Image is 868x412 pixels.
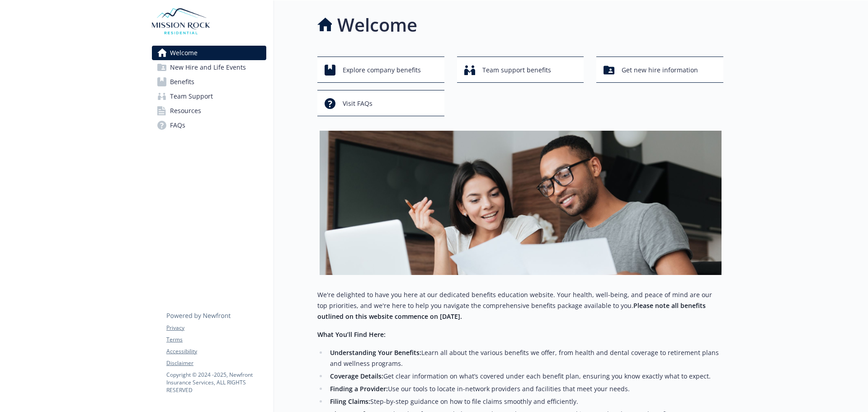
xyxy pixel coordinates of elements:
strong: What You’ll Find Here: [317,330,386,339]
p: Copyright © 2024 - 2025 , Newfront Insurance Services, ALL RIGHTS RESERVED [166,371,266,394]
a: Terms [166,336,266,344]
img: overview page banner [320,131,722,275]
a: New Hire and Life Events [152,60,266,75]
li: Get clear information on what’s covered under each benefit plan, ensuring you know exactly what t... [327,371,723,382]
a: Resources [152,104,266,118]
p: We're delighted to have you here at our dedicated benefits education website. Your health, well-b... [317,289,723,322]
a: Benefits [152,75,266,89]
span: Team support benefits [482,62,551,79]
button: Team support benefits [457,57,584,83]
span: Benefits [170,75,194,89]
a: Welcome [152,46,266,60]
li: Use our tools to locate in-network providers and facilities that meet your needs. [327,384,723,394]
span: Welcome [170,46,198,60]
span: Visit FAQs [343,95,373,112]
button: Get new hire information [596,57,723,83]
strong: Coverage Details: [330,372,383,380]
button: Explore company benefits [317,57,444,83]
span: Explore company benefits [343,62,421,79]
span: Resources [170,104,201,118]
span: Get new hire information [622,62,698,79]
a: Privacy [166,324,266,332]
a: FAQs [152,118,266,133]
button: Visit FAQs [317,90,444,116]
a: Accessibility [166,347,266,355]
span: FAQs [170,118,185,133]
strong: Finding a Provider: [330,384,388,393]
li: Step-by-step guidance on how to file claims smoothly and efficiently. [327,396,723,407]
strong: Understanding Your Benefits: [330,348,421,357]
strong: Filing Claims: [330,397,370,406]
a: Disclaimer [166,359,266,367]
a: Team Support [152,89,266,104]
h1: Welcome [337,11,417,38]
span: Team Support [170,89,213,104]
span: New Hire and Life Events [170,60,246,75]
li: Learn all about the various benefits we offer, from health and dental coverage to retirement plan... [327,347,723,369]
